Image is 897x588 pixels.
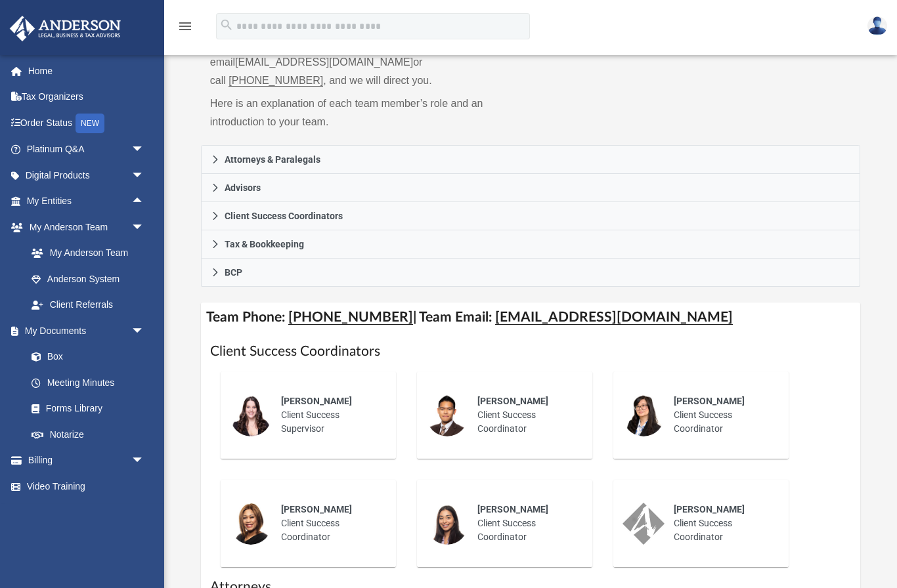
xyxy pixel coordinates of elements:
img: thumbnail [230,503,272,545]
a: Box [18,344,151,370]
img: User Pic [867,16,887,35]
div: Client Success Supervisor [272,385,387,445]
h1: Client Success Coordinators [210,342,851,361]
a: Client Referrals [18,292,158,318]
div: Client Success Coordinator [272,493,387,553]
span: Advisors [225,183,261,192]
a: Order StatusNEW [9,110,164,136]
span: [PERSON_NAME] [477,396,548,406]
div: Client Success Coordinator [468,493,583,553]
a: My Anderson Team [18,240,151,266]
a: Advisors [201,174,860,202]
a: Client Success Coordinators [201,202,860,230]
a: Meeting Minutes [18,369,158,396]
span: arrow_drop_down [131,162,158,189]
span: arrow_drop_down [131,214,158,241]
span: BCP [225,268,242,277]
a: Notarize [18,421,158,448]
span: arrow_drop_down [131,318,158,345]
span: Tax & Bookkeeping [225,240,304,249]
img: thumbnail [623,503,665,545]
span: arrow_drop_up [131,188,158,215]
span: [PERSON_NAME] [674,504,745,514]
a: Platinum Q&Aarrow_drop_down [9,136,164,163]
a: Anderson System [18,266,158,292]
div: Client Success Coordinator [665,493,779,553]
a: Video Training [9,473,158,499]
span: [PERSON_NAME] [281,504,352,514]
div: NEW [76,114,104,133]
img: thumbnail [426,503,468,545]
span: Attorneys & Paralegals [225,155,320,164]
a: Forms Library [18,396,151,422]
i: search [219,18,234,32]
a: Tax Organizers [9,84,164,110]
a: Tax & Bookkeeping [201,230,860,259]
span: [PERSON_NAME] [674,396,745,406]
img: thumbnail [426,394,468,436]
span: [PERSON_NAME] [281,396,352,406]
h4: Team Phone: | Team Email: [201,303,860,332]
span: Client Success Coordinators [225,211,343,220]
a: Home [9,58,164,84]
a: menu [177,25,193,34]
a: Billingarrow_drop_down [9,448,164,474]
span: arrow_drop_down [131,136,158,163]
a: Attorneys & Paralegals [201,145,860,174]
div: Client Success Coordinator [665,385,779,445]
img: Anderson Advisors Platinum Portal [6,16,125,41]
div: Client Success Coordinator [468,385,583,445]
img: thumbnail [623,394,665,436]
span: [PERSON_NAME] [477,504,548,514]
a: My Anderson Teamarrow_drop_down [9,214,158,240]
p: Here is an explanation of each team member’s role and an introduction to your team. [210,94,521,131]
a: [EMAIL_ADDRESS][DOMAIN_NAME] [235,56,413,68]
a: BCP [201,259,860,287]
img: thumbnail [230,394,272,436]
a: My Entitiesarrow_drop_up [9,188,164,215]
a: Digital Productsarrow_drop_down [9,162,164,188]
i: menu [177,18,193,34]
a: My Documentsarrow_drop_down [9,318,158,344]
span: arrow_drop_down [131,448,158,474]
